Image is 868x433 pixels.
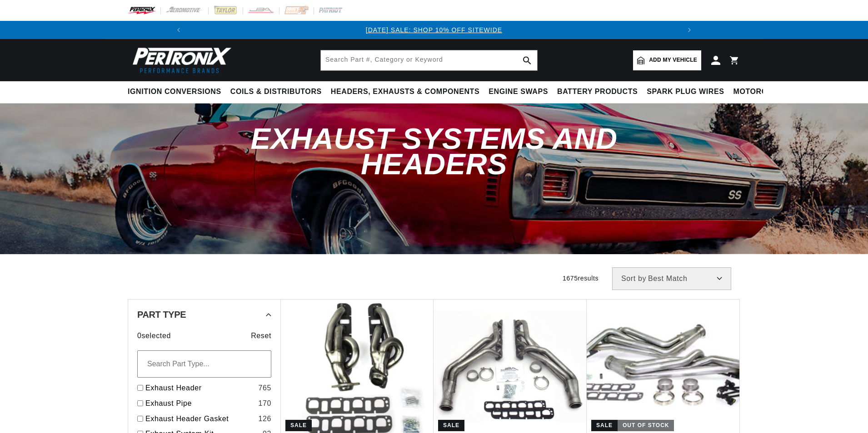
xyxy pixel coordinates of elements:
[557,87,638,97] span: Battery Products
[366,26,502,34] a: [DATE] SALE: SHOP 10% OFF SITEWIDE
[137,350,271,378] input: Search Part Type...
[553,81,642,103] summary: Battery Products
[170,21,188,39] button: Translation missing: en.sections.announcements.previous_announcement
[489,87,548,97] span: Engine Swaps
[250,122,617,180] span: Exhaust Systems and Headers
[251,330,271,342] span: Reset
[145,413,254,425] a: Exhaust Header Gasket
[321,50,537,70] input: Search Part #, Category or Keyword
[647,87,724,97] span: Spark Plug Wires
[137,330,171,342] span: 0 selected
[621,275,646,282] span: Sort by
[326,81,484,103] summary: Headers, Exhausts & Components
[331,87,479,97] span: Headers, Exhausts & Components
[145,382,254,394] a: Exhaust Header
[188,25,681,35] div: Announcement
[729,81,792,103] summary: Motorcycle
[733,87,788,97] span: Motorcycle
[258,398,271,409] div: 170
[137,310,186,319] span: Part Type
[612,267,731,290] select: Sort by
[230,87,322,97] span: Coils & Distributors
[680,21,698,39] button: Translation missing: en.sections.announcements.next_announcement
[128,87,221,97] span: Ignition Conversions
[105,21,763,39] slideshow-component: Translation missing: en.sections.announcements.announcement_bar
[484,81,553,103] summary: Engine Swaps
[649,56,697,64] span: Add my vehicle
[563,275,599,282] span: 1675 results
[128,44,232,76] img: Pertronix
[128,81,226,103] summary: Ignition Conversions
[633,50,701,70] a: Add my vehicle
[226,81,326,103] summary: Coils & Distributors
[188,25,681,35] div: 1 of 3
[517,50,537,70] button: search button
[642,81,728,103] summary: Spark Plug Wires
[145,398,254,409] a: Exhaust Pipe
[258,413,271,425] div: 126
[258,382,271,394] div: 765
